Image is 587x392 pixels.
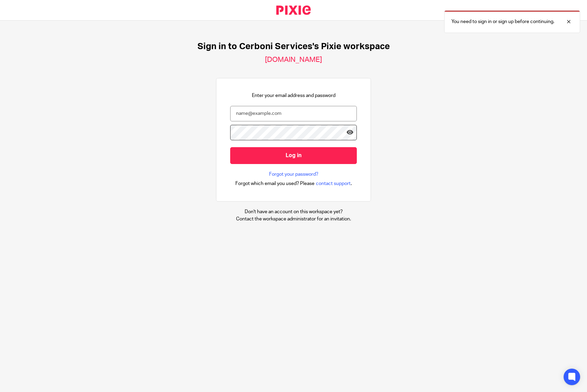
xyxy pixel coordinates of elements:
[451,18,554,25] p: You need to sign in or sign up before continuing.
[235,180,314,187] span: Forgot which email you used? Please
[252,92,335,99] p: Enter your email address and password
[265,55,322,64] h2: [DOMAIN_NAME]
[230,147,357,164] input: Log in
[198,41,390,52] h1: Sign in to Cerboni Services's Pixie workspace
[316,180,351,187] span: contact support
[236,208,351,215] p: Don't have an account on this workspace yet?
[269,171,318,178] a: Forgot your password?
[235,179,352,187] div: .
[236,216,351,222] p: Contact the workspace administrator for an invitation.
[230,106,357,121] input: name@example.com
